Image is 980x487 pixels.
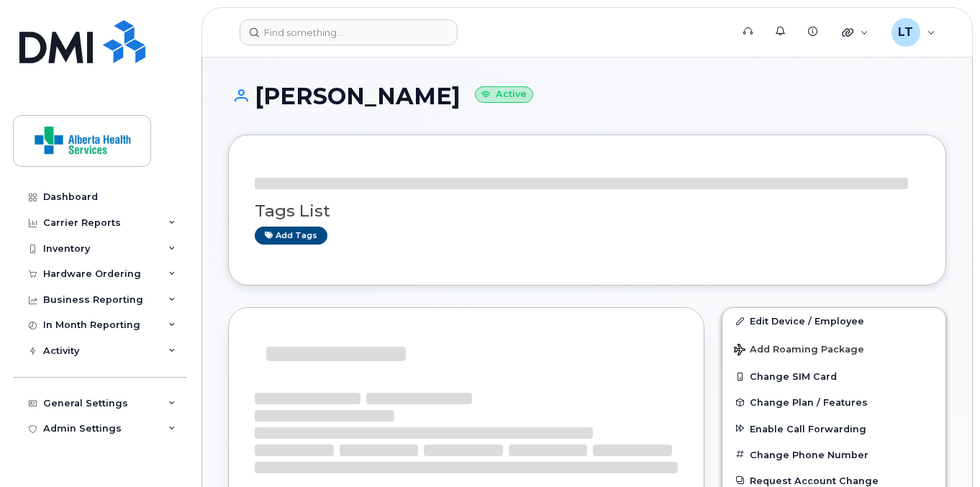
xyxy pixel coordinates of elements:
[722,363,945,389] button: Change SIM Card
[255,202,920,220] h3: Tags List
[475,86,533,103] small: Active
[750,397,868,408] span: Change Plan / Features
[722,442,945,468] button: Change Phone Number
[722,416,945,442] button: Enable Call Forwarding
[722,334,945,363] button: Add Roaming Package
[228,83,946,109] h1: [PERSON_NAME]
[722,389,945,415] button: Change Plan / Features
[734,344,864,358] span: Add Roaming Package
[750,423,866,434] span: Enable Call Forwarding
[722,308,945,334] a: Edit Device / Employee
[255,227,327,245] a: Add tags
